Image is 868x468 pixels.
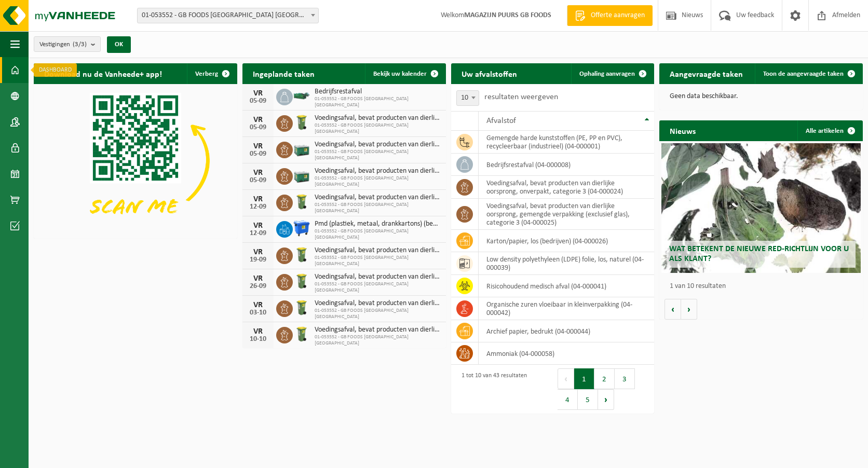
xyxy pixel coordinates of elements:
[315,308,441,320] span: 01-053552 - GB FOODS [GEOGRAPHIC_DATA] [GEOGRAPHIC_DATA]
[567,5,653,26] a: Offerte aanvragen
[34,36,101,52] button: Vestigingen(3/3)
[479,131,655,154] td: gemengde harde kunststoffen (PE, PP en PVC), recycleerbaar (industrieel) (04-000001)
[451,63,527,84] h2: Uw afvalstoffen
[456,90,479,106] span: 10
[315,299,441,308] span: Voedingsafval, bevat producten van dierlijke oorsprong, onverpakt, categorie 3
[315,273,441,281] span: Voedingsafval, bevat producten van dierlijke oorsprong, onverpakt, categorie 3
[670,283,858,290] p: 1 van 10 resultaten
[248,256,268,264] div: 19-09
[315,96,441,108] span: 01-053552 - GB FOODS [GEOGRAPHIC_DATA] [GEOGRAPHIC_DATA]
[315,228,441,241] span: 01-053552 - GB FOODS [GEOGRAPHIC_DATA] [GEOGRAPHIC_DATA]
[293,219,310,237] img: WB-1100-HPE-BE-01
[486,117,516,125] span: Afvalstof
[661,143,861,273] a: Wat betekent de nieuwe RED-richtlijn voor u als klant?
[669,245,849,263] span: Wat betekent de nieuwe RED-richtlijn voor u als klant?
[558,368,574,389] button: Previous
[755,63,862,84] a: Toon de aangevraagde taken
[464,11,551,19] strong: MAGAZIJN PUURS GB FOODS
[315,220,441,228] span: Pmd (plastiek, metaal, drankkartons) (bedrijven)
[248,142,268,150] div: VR
[594,368,615,389] button: 2
[248,98,268,105] div: 05-09
[315,194,441,202] span: Voedingsafval, bevat producten van dierlijke oorsprong, onverpakt, categorie 3
[315,281,441,294] span: 01-053552 - GB FOODS [GEOGRAPHIC_DATA] [GEOGRAPHIC_DATA]
[248,222,268,230] div: VR
[315,167,441,175] span: Voedingsafval, bevat producten van dierlijke oorsprong, glazen verpakking, categ...
[479,342,655,365] td: ammoniak (04-000058)
[373,71,427,77] span: Bekijk uw kalender
[5,445,173,468] iframe: chat widget
[598,389,614,410] button: Next
[763,71,844,77] span: Toon de aangevraagde taken
[248,283,268,290] div: 26-09
[457,91,479,105] span: 10
[456,367,527,411] div: 1 tot 10 van 43 resultaten
[315,149,441,161] span: 01-053552 - GB FOODS [GEOGRAPHIC_DATA] [GEOGRAPHIC_DATA]
[479,275,655,297] td: risicohoudend medisch afval (04-000041)
[315,141,441,149] span: Voedingsafval, bevat producten van dierlijke oorsprong, gemengde verpakking (exc...
[315,334,441,347] span: 01-053552 - GB FOODS [GEOGRAPHIC_DATA] [GEOGRAPHIC_DATA]
[479,230,655,252] td: karton/papier, los (bedrijven) (04-000026)
[670,93,852,100] p: Geen data beschikbaar.
[315,202,441,214] span: 01-053552 - GB FOODS [GEOGRAPHIC_DATA] [GEOGRAPHIC_DATA]
[681,299,697,320] button: Volgende
[293,272,310,290] img: WB-0140-HPE-GN-50
[315,255,441,267] span: 01-053552 - GB FOODS [GEOGRAPHIC_DATA] [GEOGRAPHIC_DATA]
[479,252,655,275] td: low density polyethyleen (LDPE) folie, los, naturel (04-000039)
[365,63,445,84] a: Bekijk uw kalender
[195,71,218,77] span: Verberg
[248,274,268,283] div: VR
[571,63,653,84] a: Ophaling aanvragen
[187,63,236,84] button: Verberg
[248,203,268,211] div: 12-09
[293,325,310,343] img: WB-0140-HPE-GN-50
[479,154,655,176] td: bedrijfsrestafval (04-000008)
[797,120,862,141] a: Alle artikelen
[659,63,753,84] h2: Aangevraagde taken
[73,41,87,48] count: (3/3)
[293,193,310,211] img: WB-0140-HPE-GN-50
[242,63,325,84] h2: Ingeplande taken
[664,299,681,320] button: Vorige
[479,176,655,199] td: voedingsafval, bevat producten van dierlijke oorsprong, onverpakt, categorie 3 (04-000024)
[248,169,268,177] div: VR
[34,84,237,237] img: Download de VHEPlus App
[293,140,310,158] img: PB-LB-0680-HPE-GN-01
[248,195,268,203] div: VR
[659,120,706,141] h2: Nieuws
[293,299,310,316] img: WB-0140-HPE-GN-50
[248,301,268,309] div: VR
[293,246,310,264] img: WB-0140-HPE-GN-50
[479,297,655,320] td: organische zuren vloeibaar in kleinverpakking (04-000042)
[248,309,268,316] div: 03-10
[293,167,310,184] img: PB-LB-0680-HPE-GN-01
[479,320,655,342] td: archief papier, bedrukt (04-000044)
[293,91,310,101] img: HK-XZ-20-GN-01
[315,88,441,96] span: Bedrijfsrestafval
[248,248,268,256] div: VR
[248,116,268,124] div: VR
[588,10,647,21] span: Offerte aanvragen
[578,389,598,410] button: 5
[315,175,441,188] span: 01-053552 - GB FOODS [GEOGRAPHIC_DATA] [GEOGRAPHIC_DATA]
[248,336,268,343] div: 10-10
[615,368,635,389] button: 3
[293,114,310,131] img: WB-0140-HPE-GN-50
[137,8,319,23] span: 01-053552 - GB FOODS BELGIUM NV - PUURS-SINT-AMANDS
[248,327,268,336] div: VR
[484,93,558,101] label: resultaten weergeven
[248,124,268,131] div: 05-09
[315,326,441,334] span: Voedingsafval, bevat producten van dierlijke oorsprong, onverpakt, categorie 3
[138,8,318,23] span: 01-053552 - GB FOODS BELGIUM NV - PUURS-SINT-AMANDS
[479,199,655,230] td: voedingsafval, bevat producten van dierlijke oorsprong, gemengde verpakking (exclusief glas), cat...
[574,368,594,389] button: 1
[579,71,635,77] span: Ophaling aanvragen
[248,230,268,237] div: 12-09
[248,89,268,98] div: VR
[315,246,441,255] span: Voedingsafval, bevat producten van dierlijke oorsprong, onverpakt, categorie 3
[34,63,172,84] h2: Download nu de Vanheede+ app!
[315,122,441,135] span: 01-053552 - GB FOODS [GEOGRAPHIC_DATA] [GEOGRAPHIC_DATA]
[315,114,441,122] span: Voedingsafval, bevat producten van dierlijke oorsprong, onverpakt, categorie 3
[248,150,268,158] div: 05-09
[39,37,87,52] span: Vestigingen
